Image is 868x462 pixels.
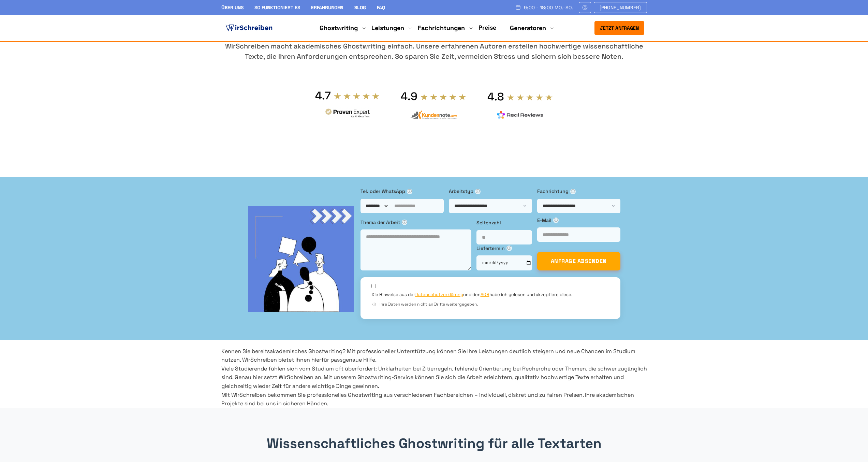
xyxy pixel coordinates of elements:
[537,216,620,224] label: E-Mail
[475,189,481,194] span: ⓘ
[371,302,377,307] span: ⓘ
[497,111,543,119] img: realreviews
[418,24,465,32] a: Fachrichtungen
[371,292,572,298] label: Die Hinweise aus der und den habe ich gelesen und akzeptiere diese.
[537,187,620,195] label: Fachrichtung
[582,5,588,10] img: Email
[481,292,489,297] a: AGB
[476,244,532,252] label: Liefertermin
[315,89,331,102] div: 4.7
[371,301,609,308] div: Ihre Daten werden nicht an Dritte weitergegeben.
[594,2,647,13] a: [PHONE_NUMBER]
[236,435,632,452] h2: Wissenschaftliches Ghostwriting für alle Textarten
[570,189,576,194] span: ⓘ
[221,348,270,355] span: Kennen Sie bereits
[270,348,342,355] span: akademisches Ghostwriting
[410,110,457,120] img: kundennote
[479,24,496,31] a: Preise
[537,252,620,270] button: ANFRAGE ABSENDEN
[254,4,300,11] a: So funktioniert es
[224,23,274,33] img: logo ghostwriter-österreich
[506,246,512,251] span: ⓘ
[600,5,641,10] span: [PHONE_NUMBER]
[361,219,471,226] label: Thema der Arbeit
[415,292,463,297] a: Datenschutzerklärung
[420,93,467,101] img: stars
[221,348,635,364] span: ? Mit professioneller Unterstützung können Sie Ihre Leistungen deutlich steigern und neue Chancen...
[487,90,504,103] div: 4.8
[553,218,559,223] span: ⓘ
[354,4,366,11] a: Blog
[402,220,407,225] span: ⓘ
[407,189,412,194] span: ⓘ
[311,4,343,11] a: Erfahrungen
[594,21,644,35] button: Jetzt anfragen
[515,4,521,10] img: Schedule
[221,41,647,61] div: WirSchreiben macht akademisches Ghostwriting einfach. Unsere erfahrenen Autoren erstellen hochwer...
[510,24,546,32] a: Generatoren
[401,89,417,103] div: 4.9
[221,391,634,407] span: Mit WirSchreiben bekommen Sie professionelles Ghostwriting aus verschiedenen Fachbereichen – indi...
[248,206,354,312] img: bg
[221,365,647,390] span: Viele Studierende fühlen sich vom Studium oft überfordert: Unklarheiten bei Zitierregeln, fehlend...
[334,92,380,100] img: stars
[320,24,358,32] a: Ghostwriting
[371,24,404,32] a: Leistungen
[524,5,573,10] span: 9:00 - 18:00 Mo.-So.
[377,4,385,11] a: FAQ
[476,219,532,226] label: Seitenzahl
[361,187,444,195] label: Tel. oder WhatsApp
[221,4,244,11] a: Über uns
[449,187,532,195] label: Arbeitstyp
[507,94,553,101] img: stars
